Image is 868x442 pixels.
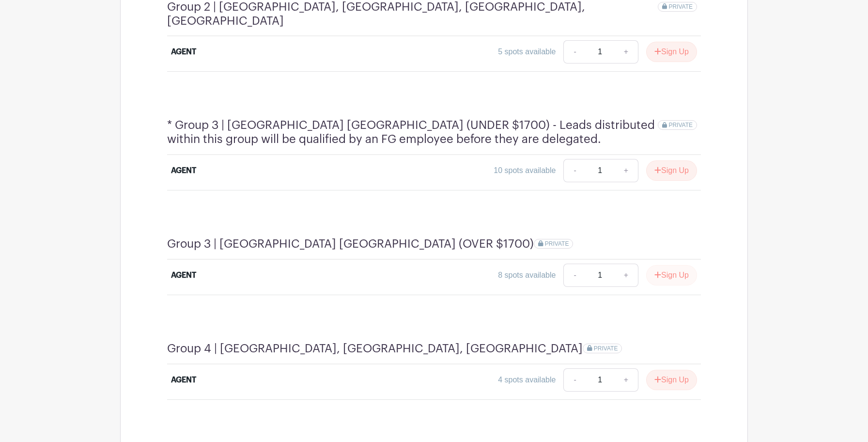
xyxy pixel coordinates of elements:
[594,345,618,352] span: PRIVATE
[646,160,697,181] button: Sign Up
[563,264,586,287] a: -
[668,3,693,10] span: PRIVATE
[171,165,196,176] div: AGENT
[167,342,583,356] h4: Group 4 | [GEOGRAPHIC_DATA], [GEOGRAPHIC_DATA], [GEOGRAPHIC_DATA]
[668,122,693,128] span: PRIVATE
[167,237,534,251] h4: Group 3 | [GEOGRAPHIC_DATA] [GEOGRAPHIC_DATA] (OVER $1700)
[167,118,658,146] h4: * Group 3 | [GEOGRAPHIC_DATA] [GEOGRAPHIC_DATA] (UNDER $1700) - Leads distributed within this gro...
[563,40,586,63] a: -
[171,46,196,58] div: AGENT
[646,42,697,62] button: Sign Up
[171,374,196,386] div: AGENT
[498,374,556,386] div: 4 spots available
[563,368,586,392] a: -
[545,240,569,247] span: PRIVATE
[614,40,638,63] a: +
[614,264,638,287] a: +
[498,269,556,281] div: 8 spots available
[614,368,638,392] a: +
[646,265,697,285] button: Sign Up
[494,165,556,176] div: 10 spots available
[646,370,697,390] button: Sign Up
[498,46,556,58] div: 5 spots available
[171,269,196,281] div: AGENT
[614,159,638,182] a: +
[563,159,586,182] a: -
